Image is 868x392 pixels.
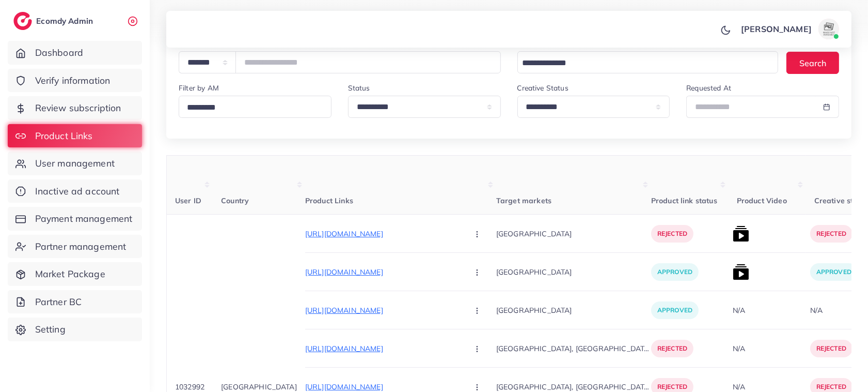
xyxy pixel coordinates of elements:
[305,266,460,278] p: [URL][DOMAIN_NAME]
[810,305,823,315] div: N/A
[35,157,115,170] span: User management
[35,46,83,59] span: Dashboard
[517,83,569,93] label: Creative Status
[8,262,142,286] a: Market Package
[733,305,745,315] div: N/A
[13,12,32,30] img: logo
[686,83,731,93] label: Requested At
[13,12,96,30] a: logoEcomdy Admin
[35,101,121,115] span: Review subscription
[183,100,325,116] input: Search for option
[810,340,853,357] p: rejected
[810,225,853,243] p: rejected
[35,240,127,253] span: Partner management
[733,264,749,280] img: list product video
[651,225,693,243] p: rejected
[221,196,249,205] span: Country
[818,19,839,39] img: avatar
[35,295,82,309] span: Partner BC
[35,74,111,87] span: Verify information
[35,212,133,225] span: Payment management
[651,301,699,319] p: approved
[496,260,651,283] p: [GEOGRAPHIC_DATA]
[35,129,93,143] span: Product Links
[651,340,693,357] p: rejected
[737,196,787,205] span: Product Video
[36,16,96,26] h2: Ecomdy Admin
[517,51,779,73] div: Search for option
[305,228,460,240] p: [URL][DOMAIN_NAME]
[8,96,142,120] a: Review subscription
[8,235,142,259] a: Partner management
[651,196,717,205] span: Product link status
[35,323,66,336] span: Setting
[735,19,843,39] a: [PERSON_NAME]avatar
[35,185,120,198] span: Inactive ad account
[8,290,142,314] a: Partner BC
[35,267,105,281] span: Market Package
[733,343,745,354] div: N/A
[519,55,765,71] input: Search for option
[733,225,749,242] img: list product video
[496,196,551,205] span: Target markets
[786,52,839,74] button: Search
[175,382,204,391] span: 1032992
[496,337,651,360] p: [GEOGRAPHIC_DATA], [GEOGRAPHIC_DATA]
[179,83,219,93] label: Filter by AM
[496,298,651,322] p: [GEOGRAPHIC_DATA]
[810,263,858,281] p: approved
[8,69,142,93] a: Verify information
[8,124,142,148] a: Product Links
[8,318,142,341] a: Setting
[651,263,699,281] p: approved
[733,382,745,392] div: N/A
[8,207,142,231] a: Payment management
[305,342,460,355] p: [URL][DOMAIN_NAME]
[348,83,370,93] label: Status
[305,196,353,205] span: Product Links
[179,96,332,118] div: Search for option
[496,222,651,245] p: [GEOGRAPHIC_DATA]
[8,41,142,65] a: Dashboard
[8,179,142,203] a: Inactive ad account
[305,304,460,316] p: [URL][DOMAIN_NAME]
[741,23,812,35] p: [PERSON_NAME]
[175,196,201,205] span: User ID
[8,152,142,175] a: User management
